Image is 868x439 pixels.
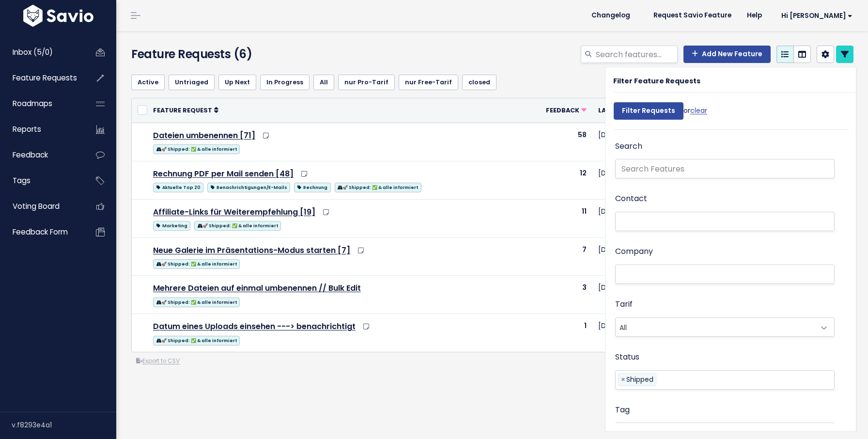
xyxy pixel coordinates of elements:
h4: Feature Requests (6) [131,46,362,63]
span: Hi [PERSON_NAME] [781,12,852,19]
td: [DATE] [592,237,682,276]
td: 12 [523,161,593,199]
a: Datum eines Uploads einsehen ---> benachrichtigt [153,321,356,332]
span: Marketing [153,221,190,231]
label: Company [615,245,653,259]
a: Last Updated [598,105,653,115]
a: Active [131,75,165,90]
span: Roadmaps [13,98,52,109]
input: Search features... [595,46,678,63]
a: In Progress [260,75,310,90]
a: Dateien umbenennen [71] [153,130,255,141]
span: Feedback [13,150,48,160]
a: Rechnung [294,181,330,193]
span: Last Updated [598,106,647,114]
label: Contact [615,192,647,206]
ul: Filter feature requests [131,75,853,90]
td: 3 [523,276,593,314]
a: Inbox (5/0) [2,41,80,63]
td: 58 [523,123,593,161]
a: 🚀 Shipped: ✅ & alle informiert [153,296,240,308]
a: Marketing [153,219,190,231]
a: 🚀 Shipped: ✅ & alle informiert [335,181,421,193]
a: Tags [2,170,80,192]
li: Shipped [618,373,656,386]
td: [DATE] [592,123,682,161]
span: Inbox (5/0) [13,47,53,57]
a: All [313,75,334,90]
td: 7 [523,237,593,276]
td: [DATE] [592,314,682,352]
span: Feature Requests [13,73,77,83]
a: Hi [PERSON_NAME] [770,8,860,23]
a: Feature Requests [2,67,80,89]
a: Feedback [2,144,80,166]
img: logo-white.9d6f32f41409.svg [21,5,96,27]
a: Add New Feature [683,46,771,63]
span: Feedback [546,106,579,114]
span: × [621,374,625,386]
td: 1 [523,314,593,352]
span: Feedback form [13,227,68,237]
input: Filter Requests [614,102,683,120]
span: All [616,318,815,336]
a: Reports [2,118,80,141]
span: Aktuelle Top 20 [153,183,203,192]
a: nur Pro-Tarif [338,75,395,90]
a: Up Next [218,75,256,90]
td: [DATE] [592,276,682,314]
a: Affiliate-Links für Weiterempfehlung [19] [153,206,315,218]
a: Feedback [546,105,587,115]
td: [DATE] [592,199,682,237]
a: Feature Request [153,105,218,115]
label: Tag [615,403,630,417]
span: 🚀 Shipped: ✅ & alle informiert [153,259,240,269]
a: 🚀 Shipped: ✅ & alle informiert [153,142,240,155]
a: Rechnung PDF per Mail senden [48] [153,168,294,179]
span: Rechnung [294,183,330,192]
a: Roadmaps [2,93,80,115]
a: 🚀 Shipped: ✅ & alle informiert [194,219,281,231]
a: Export to CSV [136,357,180,365]
span: Tags [13,175,31,186]
a: 🚀 Shipped: ✅ & alle informiert [153,257,240,269]
a: Help [739,8,770,23]
strong: Filter Feature Requests [613,76,700,86]
span: Benachrichtigungen/E-Mails [207,183,290,192]
a: 🚀 Shipped: ✅ & alle informiert [153,334,240,346]
span: Reports [13,124,41,134]
span: 🚀 Shipped: ✅ & alle informiert [335,183,421,192]
a: Request Savio Feature [646,8,739,23]
span: All [615,317,835,337]
a: clear [690,106,707,115]
td: 11 [523,199,593,237]
label: Tarif [615,298,633,312]
a: Benachrichtigungen/E-Mails [207,181,290,193]
a: nur Free-Tarif [399,75,458,90]
a: Neue Galerie im Präsentations-Modus starten [7] [153,245,350,256]
span: 🚀 Shipped: ✅ & alle informiert [153,298,240,307]
a: Voting Board [2,195,80,218]
span: 🚀 Shipped: ✅ & alle informiert [194,221,281,231]
label: Status [615,350,639,364]
span: Changelog [591,12,630,19]
span: 🚀 Shipped: ✅ & alle informiert [153,336,240,345]
div: or [614,97,707,129]
a: Untriaged [169,75,215,90]
a: closed [462,75,496,90]
label: Search [615,140,642,154]
div: v.f8293e4a1 [12,412,116,438]
a: Mehrere Dateien auf einmal umbenennen // Bulk Edit [153,282,361,294]
td: [DATE] [592,161,682,199]
a: Aktuelle Top 20 [153,181,203,193]
span: 🚀 Shipped: ✅ & alle informiert [153,144,240,154]
a: Feedback form [2,221,80,243]
span: Feature Request [153,106,212,114]
input: Search Features [615,159,835,178]
span: Voting Board [13,201,60,211]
